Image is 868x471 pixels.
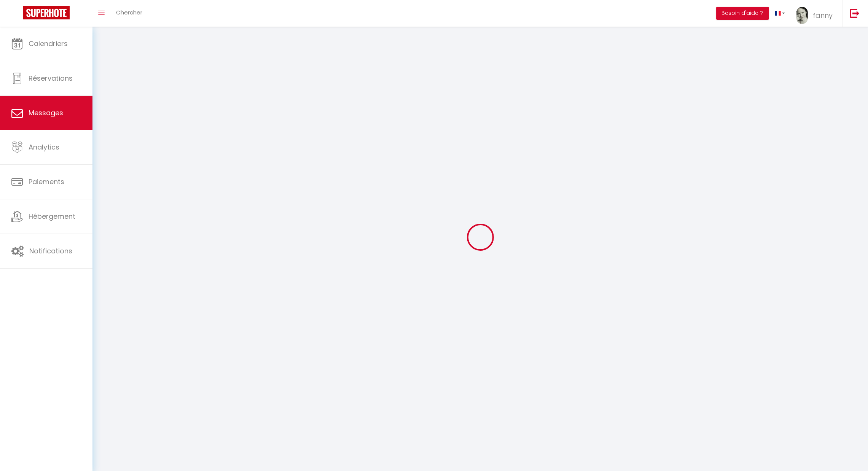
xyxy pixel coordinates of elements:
button: Besoin d'aide ? [716,7,769,20]
span: Calendriers [29,39,68,48]
span: Messages [29,108,63,118]
span: Chercher [116,8,142,16]
span: Notifications [29,246,72,256]
span: Analytics [29,142,59,152]
span: Hébergement [29,212,75,221]
span: Paiements [29,177,64,186]
span: fanny [813,11,833,20]
img: Super Booking [23,6,70,19]
button: Ouvrir le widget de chat LiveChat [6,3,29,26]
img: ... [796,7,808,24]
img: logout [850,8,860,18]
span: Réservations [29,73,73,83]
